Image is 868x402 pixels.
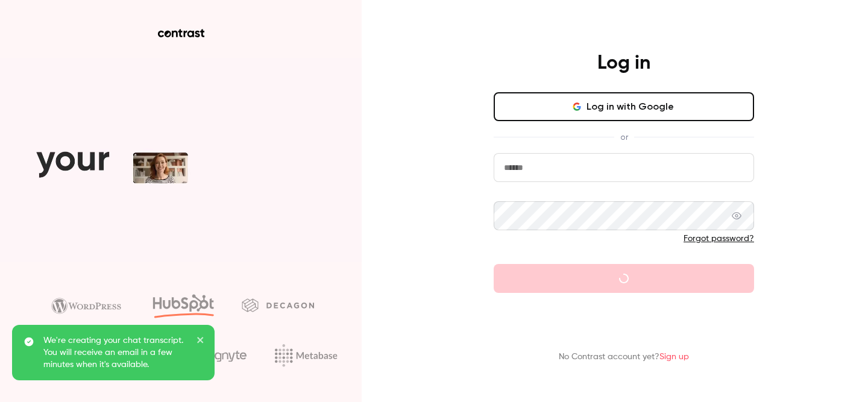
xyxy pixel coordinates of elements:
img: decagon [242,298,314,312]
a: Forgot password? [684,234,754,243]
a: Sign up [659,353,689,361]
p: No Contrast account yet? [559,351,689,363]
button: Log in with Google [494,92,754,121]
p: We're creating your chat transcript. You will receive an email in a few minutes when it's available. [43,334,188,371]
button: close [197,334,205,349]
span: or [614,131,634,143]
h4: Log in [597,51,650,75]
